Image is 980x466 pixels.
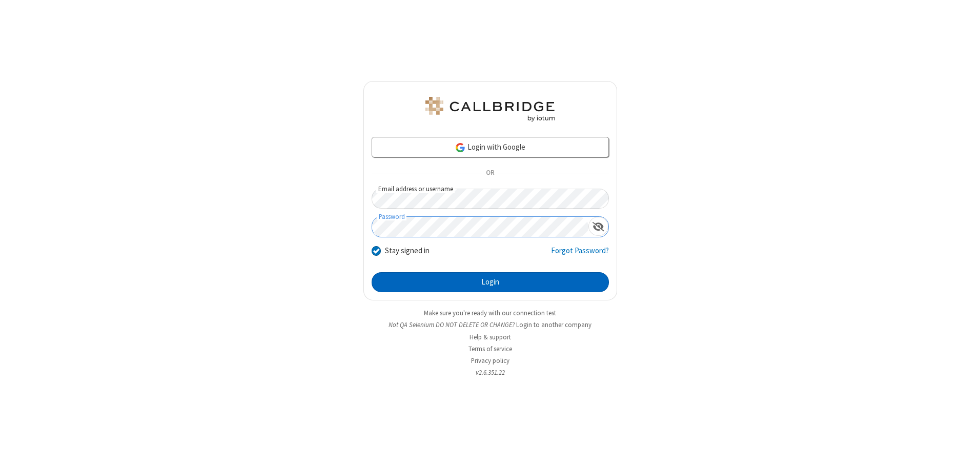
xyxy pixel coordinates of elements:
img: google-icon.png [455,142,466,153]
li: v2.6.351.22 [363,368,617,377]
button: Login [372,272,609,293]
a: Help & support [469,333,511,341]
a: Login with Google [372,137,609,157]
li: Not QA Selenium DO NOT DELETE OR CHANGE? [363,320,617,330]
input: Password [372,217,588,237]
a: Forgot Password? [551,245,609,265]
label: Stay signed in [385,245,430,257]
a: Terms of service [468,345,512,353]
a: Privacy policy [471,356,509,365]
input: Email address or username [372,189,609,209]
span: OR [482,166,498,180]
div: Show password [588,217,608,236]
button: Login to another company [516,320,591,330]
img: QA Selenium DO NOT DELETE OR CHANGE [423,97,557,121]
a: Make sure you're ready with our connection test [424,309,556,317]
